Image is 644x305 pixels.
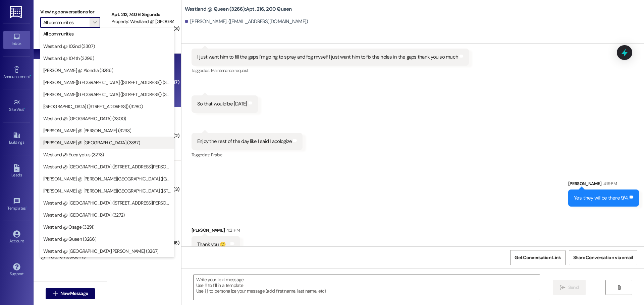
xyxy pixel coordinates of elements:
[197,54,458,61] div: I just want him to fill the gaps I'm going to spray and fog myself I just want him to fix the hol...
[560,285,565,290] i: 
[43,79,171,86] span: [PERSON_NAME][GEOGRAPHIC_DATA] ([STREET_ADDRESS]) (3392)
[34,180,107,187] div: Residents
[192,227,240,236] div: [PERSON_NAME]
[10,6,23,18] img: ResiDesk Logo
[185,18,308,25] div: [PERSON_NAME]. ([EMAIL_ADDRESS][DOMAIN_NAME])
[43,187,171,194] span: [PERSON_NAME] @ [PERSON_NAME][GEOGRAPHIC_DATA] ([STREET_ADDRESS][PERSON_NAME]) (3306)
[111,27,145,33] span: [PERSON_NAME]
[185,6,292,13] b: Westland @ Queen (3266): Apt. 216, 200 Queen
[43,103,143,110] span: [GEOGRAPHIC_DATA] ([STREET_ADDRESS]) (3280)
[3,162,30,180] a: Leads
[43,224,94,230] span: Westland @ Osage (3291)
[43,151,104,158] span: Westland @ Eucalyptus (3273)
[616,285,622,290] i: 
[43,67,113,74] span: [PERSON_NAME] @ Alondra (3286)
[34,129,107,136] div: Prospects
[43,30,74,37] span: All communities
[573,254,633,261] span: Share Conversation via email
[40,7,100,17] label: Viewing conversations for
[3,196,30,214] a: Templates •
[197,100,247,107] div: So that would be [DATE]
[569,250,637,265] button: Share Conversation via email
[43,17,90,28] input: All communities
[93,20,97,25] i: 
[43,175,171,182] span: [PERSON_NAME] @ [PERSON_NAME][GEOGRAPHIC_DATA] ([GEOGRAPHIC_DATA][PERSON_NAME]) (3298)
[192,66,469,75] div: Tagged as:
[46,288,95,299] button: New Message
[510,250,565,265] button: Get Conversation Link
[30,73,31,78] span: •
[111,18,173,25] div: Property: Westland @ [GEOGRAPHIC_DATA] (3387)
[53,291,58,296] i: 
[515,254,561,261] span: Get Conversation Link
[43,236,96,242] span: Westland @ Queen (3266)
[553,280,586,295] button: Send
[568,284,579,291] span: Send
[34,38,107,45] div: Prospects + Residents
[3,31,30,49] a: Inbox
[43,127,131,134] span: [PERSON_NAME] @ [PERSON_NAME] (3293)
[3,228,30,246] a: Account
[111,11,173,18] div: Apt. 212, 740 El Segundo
[43,55,94,62] span: Westland @ 104th (3296)
[211,152,222,158] span: Praise
[43,91,171,98] span: [PERSON_NAME][GEOGRAPHIC_DATA] ([STREET_ADDRESS]) (3275)
[43,212,125,218] span: Westland @ [GEOGRAPHIC_DATA] (3272)
[197,138,292,145] div: Enjoy the rest of the day like I said I apologize
[43,200,171,206] span: Westland @ [GEOGRAPHIC_DATA] ([STREET_ADDRESS][PERSON_NAME] (3274)
[3,261,30,279] a: Support
[24,106,25,111] span: •
[568,180,639,189] div: [PERSON_NAME]
[34,231,107,238] div: Past + Future Residents
[197,241,226,248] div: Thank you 🙂
[211,68,249,73] span: Maintenance request
[43,115,126,122] span: Westland @ [GEOGRAPHIC_DATA] (3300)
[43,139,140,146] span: [PERSON_NAME] @ [GEOGRAPHIC_DATA] (3387)
[225,227,239,234] div: 4:21 PM
[574,195,628,202] div: Yes, they will be there 9/4.
[3,130,30,148] a: Buildings
[26,205,27,210] span: •
[192,150,303,160] div: Tagged as:
[43,43,95,50] span: Westland @ 102nd (3307)
[43,163,171,170] span: Westland @ [GEOGRAPHIC_DATA] ([STREET_ADDRESS][PERSON_NAME]) (3377)
[60,290,88,297] span: New Message
[43,248,158,254] span: Westland @ [GEOGRAPHIC_DATA][PERSON_NAME] (3267)
[602,180,617,187] div: 4:19 PM
[3,97,30,115] a: Site Visit •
